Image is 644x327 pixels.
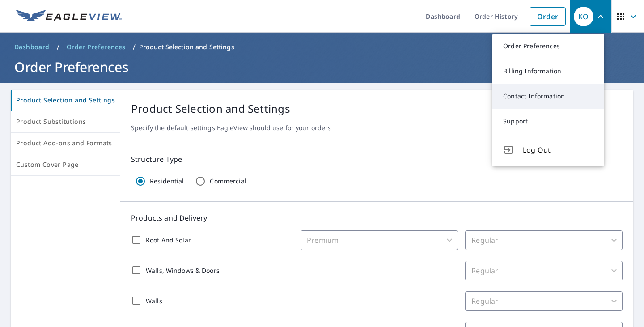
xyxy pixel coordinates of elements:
[16,138,114,149] span: Product Add-ons and Formats
[11,40,53,54] a: Dashboard
[301,230,458,250] div: Premium
[131,212,623,223] p: Products and Delivery
[530,7,566,26] a: Order
[131,101,623,117] p: Product Selection and Settings
[11,90,120,176] div: tab-list
[14,42,50,51] span: Dashboard
[131,154,623,165] p: Structure Type
[16,116,114,127] span: Product Substitutions
[492,34,604,59] a: Order Preferences
[16,159,114,170] span: Custom Cover Page
[574,7,593,26] div: KO
[11,58,633,76] h1: Order Preferences
[67,42,126,51] span: Order Preferences
[133,42,136,52] li: /
[492,59,604,84] a: Billing Information
[492,109,604,134] a: Support
[465,291,623,311] div: Regular
[16,95,115,106] span: Product Selection and Settings
[131,124,623,132] p: Specify the default settings EagleView should use for your orders
[63,40,129,54] a: Order Preferences
[11,40,633,54] nav: breadcrumb
[16,10,122,23] img: EV Logo
[150,177,184,185] p: Residential
[492,134,604,166] button: Log Out
[465,261,623,280] div: Regular
[523,144,593,155] span: Log Out
[57,42,59,52] li: /
[210,177,246,185] p: Commercial
[146,266,220,275] p: Walls, Windows & Doors
[139,42,234,51] p: Product Selection and Settings
[146,296,162,306] p: Walls
[465,230,623,250] div: Regular
[492,84,604,109] a: Contact Information
[146,235,191,245] p: Roof And Solar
